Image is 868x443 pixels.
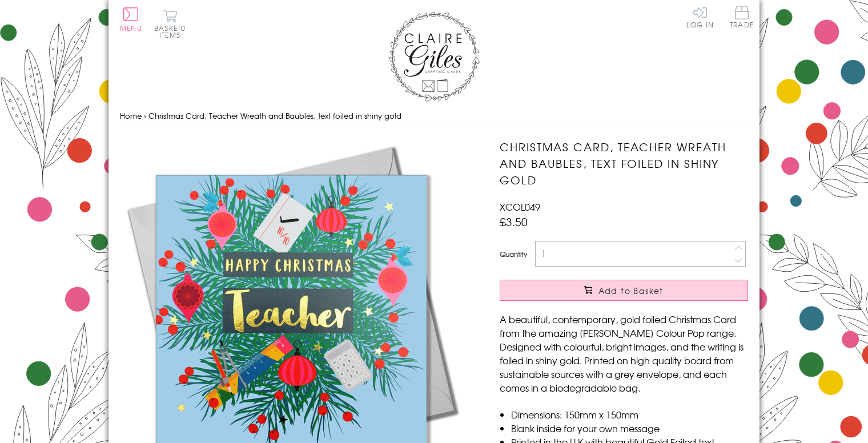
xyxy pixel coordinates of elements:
[159,23,186,40] span: 0 items
[686,6,714,28] a: Log In
[120,23,142,33] span: Menu
[144,110,146,121] span: ›
[120,7,142,31] button: Menu
[730,6,754,28] span: Trade
[500,139,748,188] h1: Christmas Card, Teacher Wreath and Baubles, text foiled in shiny gold
[500,312,748,394] p: A beautiful, contemporary, gold foiled Christmas Card from the amazing [PERSON_NAME] Colour Pop r...
[500,200,540,214] span: XCOL049
[598,285,664,296] span: Add to Basket
[511,421,748,435] li: Blank inside for your own message
[730,6,754,30] a: Trade
[500,249,527,259] label: Quantity
[511,408,748,421] li: Dimensions: 150mm x 150mm
[500,280,748,301] button: Add to Basket
[120,104,748,128] nav: breadcrumbs
[388,11,480,102] img: Claire Giles Greetings Cards
[500,214,528,229] span: £3.50
[120,110,142,121] a: Home
[154,9,186,38] button: Basket0 items
[148,110,401,121] span: Christmas Card, Teacher Wreath and Baubles, text foiled in shiny gold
